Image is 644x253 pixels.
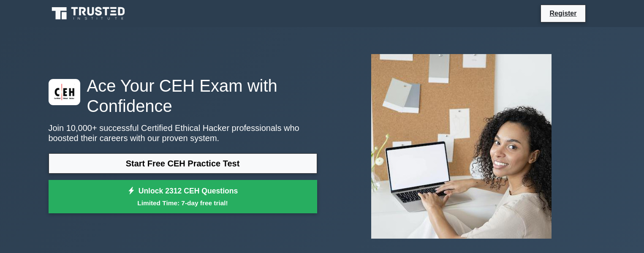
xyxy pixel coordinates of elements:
[59,198,307,208] small: Limited Time: 7-day free trial!
[49,76,317,116] h1: Ace Your CEH Exam with Confidence
[49,180,317,214] a: Unlock 2312 CEH QuestionsLimited Time: 7-day free trial!
[49,123,317,143] p: Join 10,000+ successful Certified Ethical Hacker professionals who boosted their careers with our...
[49,153,317,174] a: Start Free CEH Practice Test
[544,8,582,19] a: Register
